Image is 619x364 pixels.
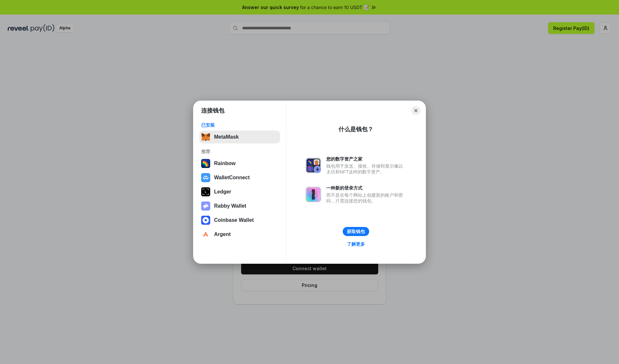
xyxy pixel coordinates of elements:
[214,175,250,181] div: WalletConnect
[214,134,239,140] div: MetaMask
[199,228,280,241] button: Argent
[214,217,254,223] div: Coinbase Wallet
[214,161,236,166] div: Rainbow
[343,240,369,248] a: 了解更多
[199,200,280,212] button: Rabby Wallet
[199,214,280,227] button: Coinbase Wallet
[347,229,365,234] div: 获取钱包
[343,227,369,236] button: 获取钱包
[326,185,406,191] div: 一种新的登录方式
[201,159,210,168] img: svg+xml,%3Csvg%20width%3D%22120%22%20height%3D%22120%22%20viewBox%3D%220%200%20120%20120%22%20fil...
[199,185,280,198] button: Ledger
[201,107,224,114] h1: 连接钱包
[201,122,278,128] div: 已安装
[201,202,210,211] img: svg+xml,%3Csvg%20xmlns%3D%22http%3A%2F%2Fwww.w3.org%2F2000%2Fsvg%22%20fill%3D%22none%22%20viewBox...
[326,156,406,162] div: 您的数字资产之家
[326,192,406,204] div: 而不是在每个网站上创建新的账户和密码，只需连接您的钱包。
[201,173,210,182] img: svg+xml,%3Csvg%20width%3D%2228%22%20height%3D%2228%22%20viewBox%3D%220%200%2028%2028%22%20fill%3D...
[347,241,365,247] div: 了解更多
[201,216,210,225] img: svg+xml,%3Csvg%20width%3D%2228%22%20height%3D%2228%22%20viewBox%3D%220%200%2028%2028%22%20fill%3D...
[339,125,373,133] div: 什么是钱包？
[214,203,246,209] div: Rabby Wallet
[306,187,321,202] img: svg+xml,%3Csvg%20xmlns%3D%22http%3A%2F%2Fwww.w3.org%2F2000%2Fsvg%22%20fill%3D%22none%22%20viewBox...
[201,230,210,239] img: svg+xml,%3Csvg%20width%3D%2228%22%20height%3D%2228%22%20viewBox%3D%220%200%2028%2028%22%20fill%3D...
[199,157,280,170] button: Rainbow
[201,149,278,154] div: 推荐
[201,133,210,142] img: svg+xml,%3Csvg%20fill%3D%22none%22%20height%3D%2233%22%20viewBox%3D%220%200%2035%2033%22%20width%...
[306,158,321,173] img: svg+xml,%3Csvg%20xmlns%3D%22http%3A%2F%2Fwww.w3.org%2F2000%2Fsvg%22%20fill%3D%22none%22%20viewBox...
[411,106,420,115] button: Close
[199,131,280,143] button: MetaMask
[199,171,280,184] button: WalletConnect
[201,187,210,196] img: svg+xml,%3Csvg%20xmlns%3D%22http%3A%2F%2Fwww.w3.org%2F2000%2Fsvg%22%20width%3D%2228%22%20height%3...
[214,231,231,237] div: Argent
[214,189,231,195] div: Ledger
[326,163,406,175] div: 钱包用于发送、接收、存储和显示像以太坊和NFT这样的数字资产。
